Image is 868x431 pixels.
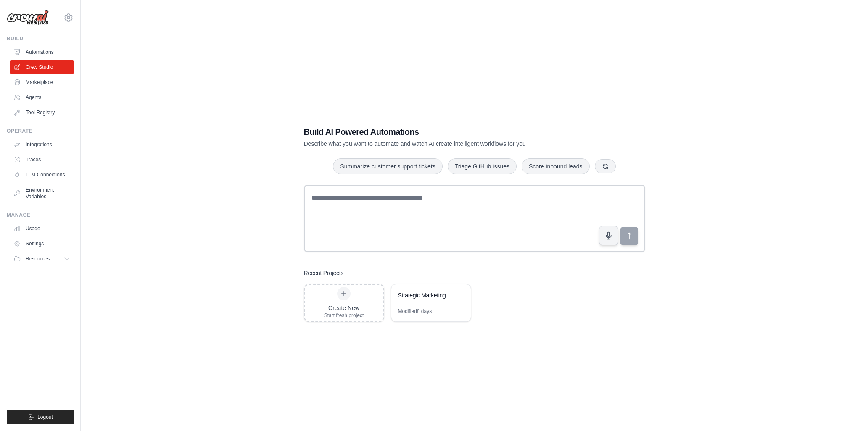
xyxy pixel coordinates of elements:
span: Logout [37,414,53,420]
button: Triage GitHub issues [448,158,517,174]
button: Resources [10,252,74,265]
a: Settings [10,237,74,250]
a: Usage [10,222,74,235]
button: Score inbound leads [522,158,590,174]
button: Get new suggestions [595,159,616,173]
a: Integrations [10,138,74,151]
h1: Build AI Powered Automations [304,126,586,138]
div: Operate [7,128,74,134]
div: Start fresh project [324,312,364,319]
div: Modified 8 days [398,308,432,315]
span: Resources [26,255,50,262]
a: Automations [10,45,74,59]
div: Create New [324,304,364,312]
p: Describe what you want to automate and watch AI create intelligent workflows for you [304,139,586,148]
a: Environment Variables [10,183,74,203]
button: Summarize customer support tickets [333,158,442,174]
div: Build [7,35,74,42]
a: Traces [10,153,74,166]
div: Manage [7,212,74,218]
a: Crew Studio [10,60,74,74]
a: Marketplace [10,76,74,89]
img: Logo [7,10,49,26]
button: Logout [7,410,74,424]
div: Strategic Marketing Message Creator [398,291,456,300]
button: Click to speak your automation idea [599,226,618,245]
a: LLM Connections [10,168,74,181]
a: Tool Registry [10,106,74,119]
h3: Recent Projects [304,269,344,277]
a: Agents [10,91,74,104]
